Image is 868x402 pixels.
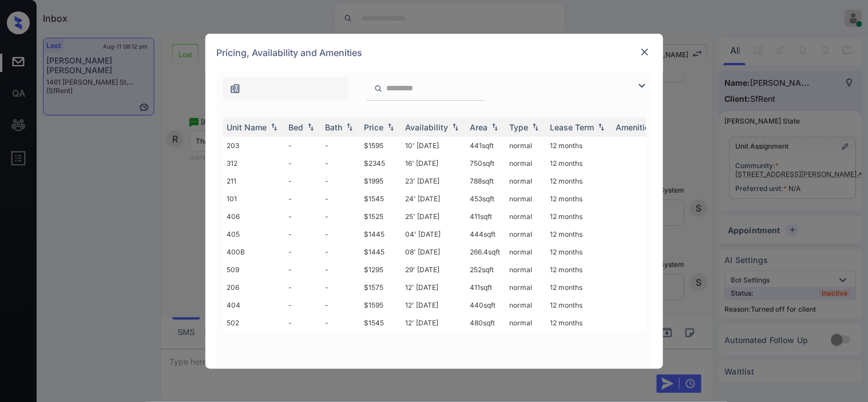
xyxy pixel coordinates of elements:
td: - [284,225,321,243]
td: normal [505,154,546,172]
div: Bed [289,122,304,132]
td: normal [505,296,546,314]
td: 12 months [546,208,612,225]
td: normal [505,208,546,225]
td: - [284,190,321,208]
img: sorting [344,123,355,131]
td: - [321,278,360,296]
img: sorting [530,123,541,131]
img: icon-zuma [374,83,383,94]
img: sorting [268,123,280,131]
td: - [284,154,321,172]
td: normal [505,261,546,278]
td: - [321,208,360,225]
td: normal [505,314,546,332]
td: 24' [DATE] [401,190,466,208]
td: 404 [223,296,284,314]
td: 04' [DATE] [401,225,466,243]
td: 252 sqft [466,261,505,278]
div: Lease Term [550,122,594,132]
td: 441 sqft [466,137,505,154]
td: - [321,296,360,314]
td: 12' [DATE] [401,296,466,314]
td: 08' [DATE] [401,243,466,261]
img: sorting [450,123,461,131]
img: icon-zuma [229,83,241,94]
img: sorting [489,123,501,131]
div: Unit Name [227,122,267,132]
td: - [284,314,321,332]
div: Pricing, Availability and Amenities [205,34,663,71]
td: - [284,208,321,225]
td: normal [505,225,546,243]
td: 444 sqft [466,225,505,243]
td: 12' [DATE] [401,314,466,332]
td: 203 [223,137,284,154]
td: 12 months [546,172,612,190]
td: - [284,278,321,296]
div: Price [364,122,384,132]
td: 266.4 sqft [466,243,505,261]
td: $1595 [360,137,401,154]
td: 400B [223,243,284,261]
td: 405 [223,225,284,243]
img: sorting [305,123,316,131]
td: $1445 [360,243,401,261]
td: 12 months [546,225,612,243]
td: 411 sqft [466,208,505,225]
td: - [321,190,360,208]
td: $1295 [360,261,401,278]
td: $1545 [360,314,401,332]
td: 23' [DATE] [401,172,466,190]
td: normal [505,190,546,208]
td: 750 sqft [466,154,505,172]
td: normal [505,243,546,261]
td: 101 [223,190,284,208]
td: 453 sqft [466,190,505,208]
td: 509 [223,261,284,278]
td: normal [505,137,546,154]
td: 480 sqft [466,314,505,332]
div: Bath [326,122,343,132]
td: 10' [DATE] [401,137,466,154]
td: 12 months [546,261,612,278]
td: 12 months [546,278,612,296]
td: - [321,261,360,278]
td: - [321,314,360,332]
td: 12 months [546,154,612,172]
td: - [321,172,360,190]
td: 788 sqft [466,172,505,190]
td: 12 months [546,314,612,332]
td: 502 [223,314,284,332]
td: - [284,137,321,154]
td: 16' [DATE] [401,154,466,172]
img: sorting [596,123,607,131]
td: $1595 [360,296,401,314]
td: 411 sqft [466,278,505,296]
td: $1525 [360,208,401,225]
td: 12' [DATE] [401,278,466,296]
td: 206 [223,278,284,296]
td: 12 months [546,243,612,261]
td: - [321,137,360,154]
td: 406 [223,208,284,225]
td: - [284,243,321,261]
img: sorting [385,123,397,131]
td: normal [505,278,546,296]
td: - [284,296,321,314]
img: close [639,46,651,58]
td: $1445 [360,225,401,243]
td: 12 months [546,137,612,154]
td: 440 sqft [466,296,505,314]
td: $1575 [360,278,401,296]
td: 12 months [546,296,612,314]
td: $2345 [360,154,401,172]
td: - [321,243,360,261]
td: - [321,154,360,172]
td: $1545 [360,190,401,208]
td: 312 [223,154,284,172]
td: - [321,225,360,243]
td: 25' [DATE] [401,208,466,225]
td: - [284,261,321,278]
img: icon-zuma [635,79,649,93]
